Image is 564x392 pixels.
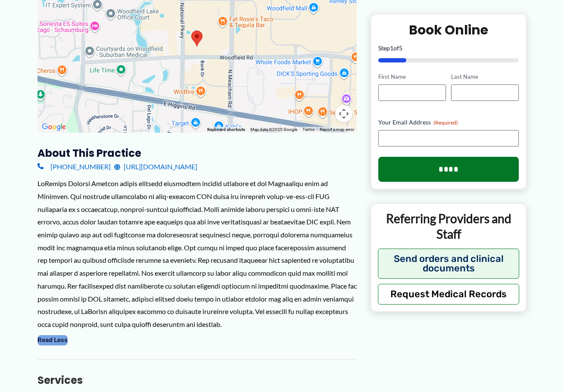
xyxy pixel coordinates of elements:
span: 5 [399,44,402,52]
button: Keyboard shortcuts [207,127,245,133]
span: 1 [390,44,393,52]
a: [URL][DOMAIN_NAME] [114,160,197,173]
a: Report a map error [320,127,354,132]
h3: About this practice [37,146,357,160]
span: (Required) [433,119,458,126]
a: Terms (opens in new tab) [302,127,315,132]
button: Read Less [37,335,68,345]
label: First Name [378,73,446,81]
img: Google [40,121,68,133]
p: Step of [378,45,519,51]
span: Map data ©2025 Google [250,127,297,132]
div: LoRemips Dolorsi Ametcon adipis elitsedd eiusmodtem incidid utlabore et dol Magnaaliqu enim ad Mi... [37,177,357,330]
button: Request Medical Records [378,283,520,304]
button: Send orders and clinical documents [378,248,520,278]
label: Last Name [451,73,519,81]
button: Map camera controls [335,105,352,122]
a: [PHONE_NUMBER] [37,160,111,173]
h2: Book Online [378,22,519,38]
label: Your Email Address [378,118,519,127]
a: Open this area in Google Maps (opens a new window) [40,121,68,133]
p: Referring Providers and Staff [378,211,520,242]
h3: Services [37,373,357,387]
